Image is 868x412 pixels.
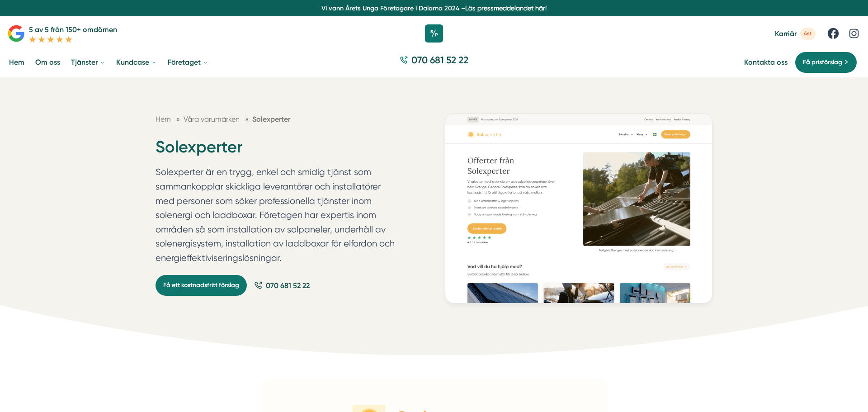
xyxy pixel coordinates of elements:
[156,275,247,296] a: Få ett kostnadsfritt förslag
[800,28,816,40] span: 4st
[29,24,117,35] p: 5 av 5 från 150+ omdömen
[7,51,26,74] a: Hem
[176,114,180,125] span: »
[775,28,816,40] a: Karriär 4st
[114,51,159,74] a: Kundcase
[156,115,171,123] a: Hem
[254,280,310,291] a: 070 681 52 22
[156,114,401,125] nav: Breadcrumb
[411,53,468,66] span: 070 681 52 22
[744,58,788,66] a: Kontakta oss
[803,57,842,67] span: Få prisförslag
[795,52,857,73] a: Få prisförslag
[4,4,864,13] p: Vi vann Årets Unga Företagare i Dalarna 2024 –
[184,115,240,123] span: Våra varumärken
[156,136,401,166] h1: Solexperter
[69,51,107,74] a: Tjänster
[266,280,310,291] span: 070 681 52 22
[245,114,249,125] span: »
[33,51,62,74] a: Om oss
[156,165,401,270] p: Solexperter är en trygg, enkel och smidig tjänst som sammankopplar skickliga leverantörer och ins...
[775,29,797,38] span: Karriär
[396,53,472,71] a: 070 681 52 22
[445,114,712,303] img: Solexperter
[252,115,290,123] a: Solexperter
[166,51,210,74] a: Företaget
[465,5,547,12] a: Läs pressmeddelandet här!
[184,115,241,123] a: Våra varumärken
